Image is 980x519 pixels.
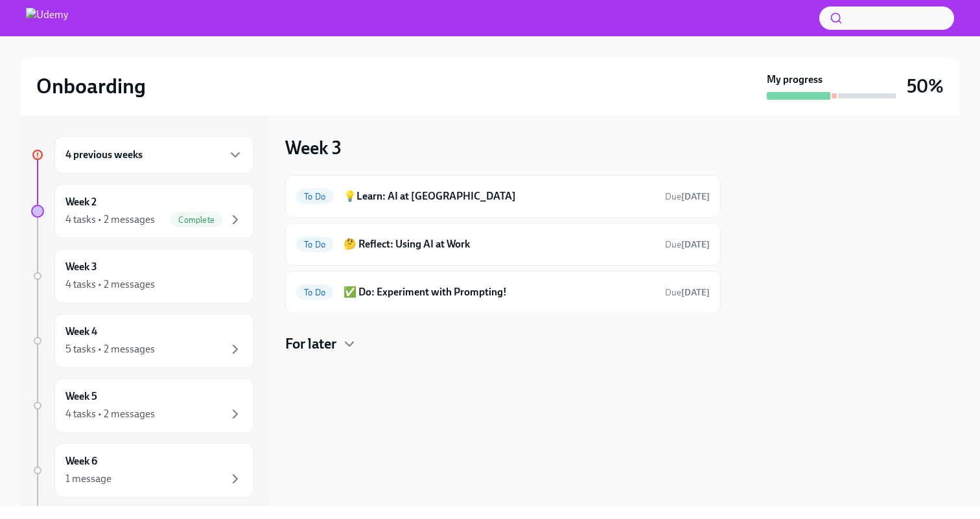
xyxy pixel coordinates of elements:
[296,282,710,303] a: To Do✅ Do: Experiment with Prompting!Due[DATE]
[65,342,155,356] div: 5 tasks • 2 messages
[285,136,342,159] h3: Week 3
[26,8,68,29] img: Udemy
[344,189,655,203] h6: 💡Learn: AI at [GEOGRAPHIC_DATA]
[344,237,655,251] h6: 🤔 Reflect: Using AI at Work
[767,73,822,87] strong: My progress
[665,287,710,298] span: Due
[285,334,721,354] div: For later
[31,184,254,238] a: Week 24 tasks • 2 messagesComplete
[65,389,97,404] h6: Week 5
[285,334,336,354] h4: For later
[665,238,710,251] span: September 13th, 2025 11:00
[296,234,710,255] a: To Do🤔 Reflect: Using AI at WorkDue[DATE]
[296,240,333,249] span: To Do
[65,260,97,274] h6: Week 3
[31,314,254,368] a: Week 45 tasks • 2 messages
[907,75,944,98] h3: 50%
[296,288,333,297] span: To Do
[665,190,710,203] span: September 13th, 2025 11:00
[65,195,97,209] h6: Week 2
[65,407,155,421] div: 4 tasks • 2 messages
[65,148,143,162] h6: 4 previous weeks
[296,186,710,207] a: To Do💡Learn: AI at [GEOGRAPHIC_DATA]Due[DATE]
[65,213,155,227] div: 4 tasks • 2 messages
[36,73,146,99] h2: Onboarding
[344,285,655,299] h6: ✅ Do: Experiment with Prompting!
[65,325,97,339] h6: Week 4
[170,215,222,225] span: Complete
[54,136,254,174] div: 4 previous weeks
[65,454,97,468] h6: Week 6
[31,378,254,433] a: Week 54 tasks • 2 messages
[665,191,710,202] span: Due
[65,472,111,486] div: 1 message
[31,443,254,498] a: Week 61 message
[31,249,254,303] a: Week 34 tasks • 2 messages
[296,192,333,202] span: To Do
[681,239,710,250] strong: [DATE]
[665,286,710,299] span: September 13th, 2025 11:00
[681,191,710,202] strong: [DATE]
[665,239,710,250] span: Due
[65,277,155,292] div: 4 tasks • 2 messages
[681,287,710,298] strong: [DATE]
